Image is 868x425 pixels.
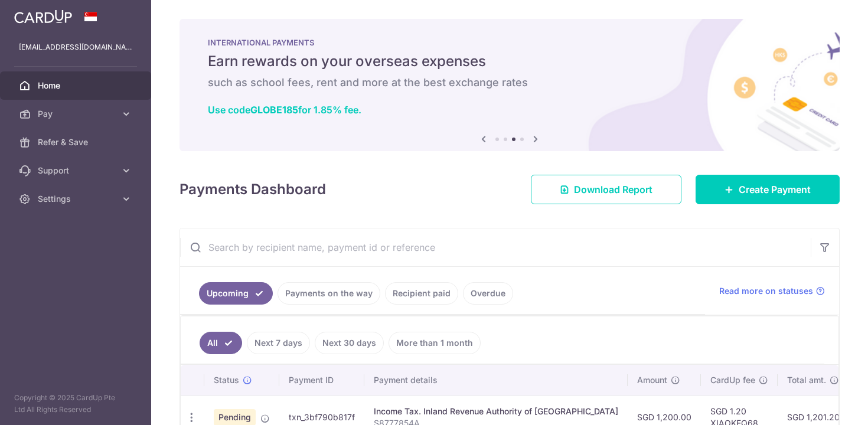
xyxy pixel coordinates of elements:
span: Download Report [574,182,652,197]
a: Download Report [531,175,681,204]
h4: Payments Dashboard [180,179,326,200]
th: Payment ID [279,365,364,395]
p: [EMAIL_ADDRESS][DOMAIN_NAME] [19,41,132,53]
a: Read more on statuses [719,285,825,297]
a: Recipient paid [385,282,458,305]
a: Upcoming [199,282,273,305]
div: Income Tax. Inland Revenue Authority of [GEOGRAPHIC_DATA] [374,406,618,417]
span: Read more on statuses [719,285,813,297]
p: INTERNATIONAL PAYMENTS [208,38,811,47]
span: Total amt. [787,374,826,386]
a: All [200,332,242,354]
a: Create Payment [696,175,840,204]
span: Create Payment [739,182,811,197]
a: Overdue [463,282,513,305]
iframe: Opens a widget where you can find more information [792,390,856,419]
a: More than 1 month [389,332,481,354]
a: Use codeGLOBE185for 1.85% fee. [208,104,361,116]
a: Payments on the way [278,282,380,305]
th: Payment details [364,365,628,395]
span: Refer & Save [38,136,116,148]
span: Amount [637,374,667,386]
b: GLOBE185 [250,104,298,116]
a: Next 30 days [315,332,384,354]
span: Support [38,165,116,176]
img: CardUp [14,9,72,24]
span: Settings [38,193,116,205]
a: Next 7 days [247,332,310,354]
h5: Earn rewards on your overseas expenses [208,52,811,71]
input: Search by recipient name, payment id or reference [180,228,811,266]
span: Pay [38,108,116,120]
span: Home [38,80,116,91]
span: Status [214,374,239,386]
h6: such as school fees, rent and more at the best exchange rates [208,76,811,90]
img: International Payment Banner [180,19,840,151]
span: CardUp fee [710,374,755,386]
